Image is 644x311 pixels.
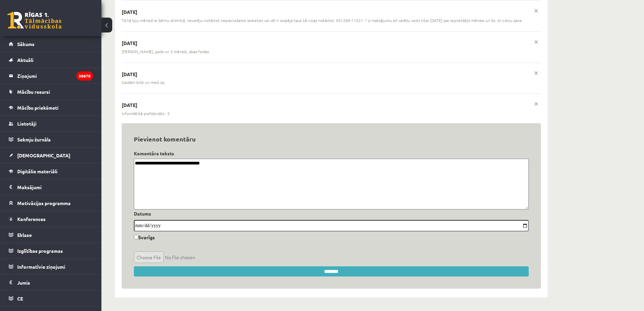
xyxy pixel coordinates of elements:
[9,259,93,274] a: Informatīvie ziņojumi
[134,151,529,156] h4: Komentāra teksts
[17,152,70,158] span: [DEMOGRAPHIC_DATA]
[17,216,46,222] span: Konferences
[9,84,93,99] a: Mācību resursi
[17,264,65,270] span: Informatīvie ziņojumi
[17,41,34,47] span: Sākums
[9,179,93,195] a: Maksājumi
[9,291,93,306] a: CE
[122,49,210,54] span: [PERSON_NAME], gads un 3 mēneši, abas foršas.
[17,200,71,206] span: Motivācijas programma
[17,68,93,84] legend: Ziņojumi
[17,168,57,174] span: Digitālie materiāli
[134,135,529,143] h3: Pievienot komentāru
[17,295,23,302] span: CE
[17,89,50,95] span: Mācību resursi
[9,132,93,147] a: Sekmju žurnāls
[134,211,529,217] h4: Datums
[17,248,63,254] span: Izglītības programas
[17,57,33,63] span: Aktuāli
[134,235,138,239] input: Svarīgs
[122,111,170,116] span: Informātikā pielīdzināts - 5
[9,148,93,163] a: [DEMOGRAPHIC_DATA]
[9,195,93,211] a: Motivācijas programma
[9,68,93,84] a: Ziņojumi38678
[17,232,32,238] span: Eklase
[7,12,62,29] a: Rīgas 1. Tālmācības vidusskola
[9,36,93,52] a: Sākums
[17,179,93,195] legend: Maksājumi
[122,102,541,109] p: [DATE]
[134,231,155,241] label: Svarīgs
[9,243,93,259] a: Izglītības programas
[9,52,93,68] a: Aktuāli
[531,99,541,109] a: x
[122,40,541,47] p: [DATE]
[9,100,93,115] a: Mācību priekšmeti
[17,105,58,111] span: Mācību priekšmeti
[9,163,93,179] a: Digitālie materiāli
[76,71,93,81] i: 38678
[9,227,93,243] a: Eklase
[9,116,93,131] a: Lietotāji
[17,120,37,127] span: Lietotāji
[17,280,30,286] span: Jumis
[122,80,165,85] span: Gaidām bildi un med.izz.
[122,71,541,78] p: [DATE]
[9,211,93,227] a: Konferences
[531,6,541,16] a: x
[531,68,541,78] a: x
[122,9,541,16] p: [DATE]
[122,18,522,23] span: Tā kā biju mēnesī ar bērnu slimnīcā, nevarēju nokārtot nepieciešamo ieskaites vai vēl ir iespēja ...
[17,136,51,142] span: Sekmju žurnāls
[9,275,93,290] a: Jumis
[531,37,541,47] a: x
